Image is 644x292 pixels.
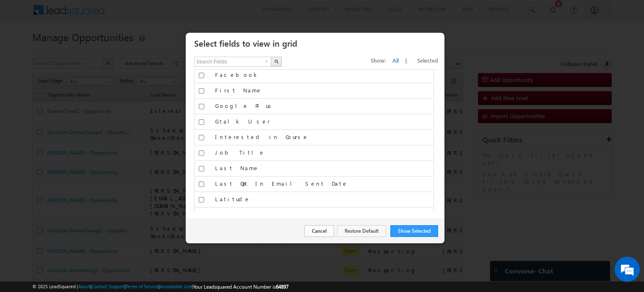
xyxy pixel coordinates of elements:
div: Minimize live chat window [138,4,158,24]
label: Last Name [215,164,434,172]
input: Select/Unselect Column [199,104,204,109]
label: First Name [215,87,434,94]
span: Your Leadsquared Account Number is [193,284,288,290]
label: Lead Age [215,211,434,218]
div: Chat with us now [44,44,141,55]
input: Select/Unselect Column [199,88,204,94]
img: Search [274,59,278,63]
a: About [78,284,90,289]
label: Latitude [215,195,434,203]
label: Gtalk User [215,118,434,125]
input: Select/Unselect Column [199,166,204,171]
input: Select/Unselect Column [199,73,204,78]
label: Interested in Course [215,133,434,141]
span: All [392,57,399,64]
button: Show Selected [390,225,438,237]
input: Select/Unselect Column [199,182,204,187]
span: Show: [371,57,386,64]
label: Facebook [215,71,434,79]
img: d_60004797649_company_0_60004797649 [14,44,35,55]
button: x [264,57,269,67]
label: Last Opt In Email Sent Date [215,180,434,187]
textarea: Type your message and hit 'Enter' [11,78,153,221]
span: Selected [417,57,438,64]
input: Select/Unselect Column [199,119,204,125]
label: Job Title [215,149,434,156]
span: | [405,57,410,64]
span: 64897 [276,284,288,290]
label: Google Plus [215,102,434,110]
input: Select/Unselect Column [199,150,204,156]
a: Terms of Service [126,284,158,289]
input: Select/Unselect Column [199,135,204,140]
button: Cancel [304,225,334,237]
input: Select/Unselect Column [199,197,204,203]
em: Start Chat [114,229,152,240]
span: © 2025 LeadSquared | | | | | [32,283,288,291]
button: Restore Default [337,225,386,237]
a: Acceptable Use [160,284,192,289]
a: Contact Support [91,284,125,289]
h3: Select fields to view in grid [194,36,441,50]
